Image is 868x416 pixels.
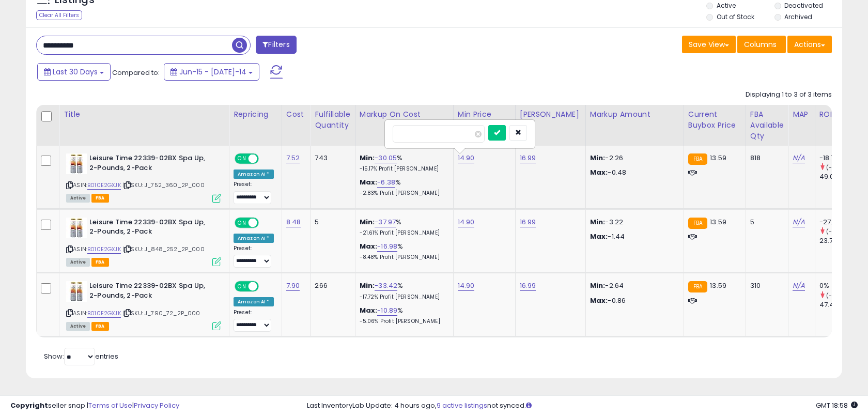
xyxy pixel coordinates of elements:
p: -3.22 [590,218,676,227]
div: Cost [286,109,306,120]
label: Out of Stock [717,12,754,21]
p: -2.26 [590,153,676,163]
span: ON [236,218,249,227]
p: -0.86 [590,296,676,305]
span: All listings currently available for purchase on Amazon [66,194,90,203]
button: Columns [737,36,786,53]
a: 16.99 [520,153,536,163]
div: Displaying 1 to 3 of 3 items [746,90,832,100]
a: 16.99 [520,217,536,227]
b: Leisure Time 22339-02BX Spa Up, 2-Pounds, 2-Pack [89,281,215,303]
a: -6.38 [377,177,395,188]
button: Actions [787,36,832,53]
p: -2.64 [590,281,676,290]
div: ROI [819,109,857,120]
div: Preset: [234,181,274,204]
div: 5 [750,218,780,227]
label: Deactivated [784,1,823,10]
div: -18.75% [819,153,861,163]
div: Last InventoryLab Update: 4 hours ago, not synced. [307,401,858,411]
p: -15.17% Profit [PERSON_NAME] [360,165,445,173]
span: OFF [257,155,274,163]
div: Preset: [234,309,274,332]
span: All listings currently available for purchase on Amazon [66,322,90,331]
b: Max: [360,241,378,251]
span: 13.59 [710,281,726,290]
strong: Copyright [10,400,48,410]
span: Show: entries [44,351,118,361]
a: B010E2GXJK [87,245,121,254]
div: Clear All Filters [36,10,82,20]
p: -8.48% Profit [PERSON_NAME] [360,254,445,261]
a: 14.90 [458,153,475,163]
div: seller snap | | [10,401,179,411]
strong: Min: [590,217,606,227]
a: -10.89 [377,305,397,316]
a: B010E2GXJK [87,181,121,190]
div: Min Price [458,109,511,120]
div: 310 [750,281,780,290]
div: 23.74% [819,236,861,245]
strong: Min: [590,281,606,290]
div: 743 [315,153,347,163]
b: Min: [360,153,375,163]
div: Amazon AI * [234,170,274,179]
div: Markup Amount [590,109,679,120]
a: 9 active listings [437,400,487,410]
strong: Max: [590,167,608,177]
p: -1.44 [590,232,676,241]
button: Jun-15 - [DATE]-14 [164,63,259,81]
a: 7.90 [286,281,300,291]
div: 0% [819,281,861,290]
div: ASIN: [66,281,221,329]
div: Repricing [234,109,277,120]
a: 7.52 [286,153,300,163]
div: 266 [315,281,347,290]
a: N/A [793,217,805,227]
small: (-217.73%) [826,227,857,236]
div: MAP [793,109,810,120]
p: -2.83% Profit [PERSON_NAME] [360,190,445,197]
a: 8.48 [286,217,301,227]
div: [PERSON_NAME] [520,109,581,120]
a: 14.90 [458,217,475,227]
span: 13.59 [710,153,726,163]
div: Title [64,109,225,120]
div: 47.4% [819,300,861,310]
strong: Max: [590,296,608,305]
span: FBA [91,194,109,203]
small: FBA [688,153,707,165]
img: 410f1iDD79L._SL40_.jpg [66,281,87,302]
a: N/A [793,281,805,291]
div: % [360,306,445,325]
p: -0.48 [590,168,676,177]
span: | SKU: J_848_252_2P_000 [122,245,205,253]
div: % [360,242,445,261]
span: FBA [91,258,109,267]
p: -21.61% Profit [PERSON_NAME] [360,229,445,237]
a: N/A [793,153,805,163]
button: Filters [256,36,296,54]
span: FBA [91,322,109,331]
div: ASIN: [66,218,221,266]
span: Jun-15 - [DATE]-14 [179,67,246,77]
a: Terms of Use [88,400,132,410]
small: (-138.21%) [826,163,856,172]
a: -37.97 [375,217,396,227]
p: -5.06% Profit [PERSON_NAME] [360,318,445,325]
span: Last 30 Days [53,67,98,77]
span: Columns [744,39,777,50]
div: Current Buybox Price [688,109,741,131]
strong: Min: [590,153,606,163]
div: Amazon AI * [234,234,274,243]
a: -16.98 [377,241,397,252]
div: Preset: [234,245,274,268]
small: (-100%) [826,291,850,300]
label: Archived [784,12,812,21]
button: Save View [682,36,736,53]
div: Amazon AI * [234,297,274,306]
div: Fulfillable Quantity [315,109,350,131]
a: 14.90 [458,281,475,291]
b: Max: [360,177,378,187]
strong: Max: [590,232,608,241]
